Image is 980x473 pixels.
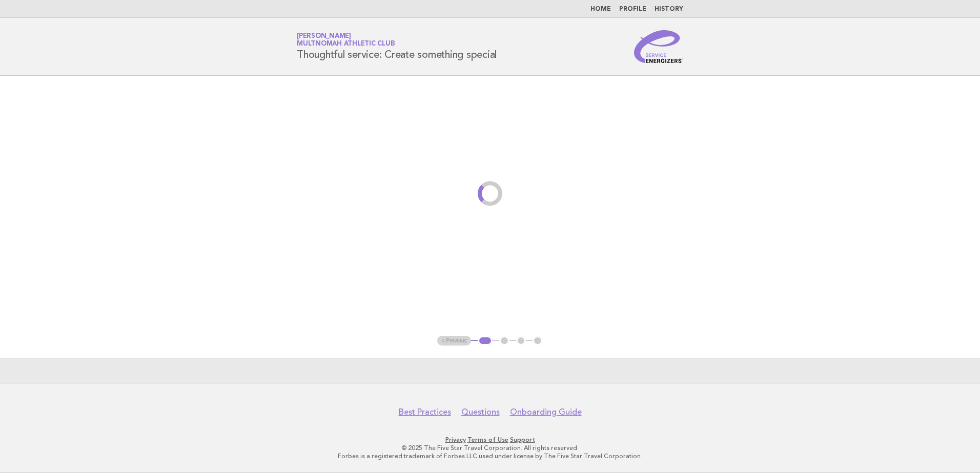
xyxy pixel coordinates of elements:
[399,407,451,417] a: Best Practices
[445,436,466,443] a: Privacy
[176,452,804,460] p: Forbes is a registered trademark of Forbes LLC used under license by The Five Star Travel Corpora...
[634,30,683,63] img: Service Energizers
[176,436,804,444] p: · ·
[297,41,395,48] span: Multnomah Athletic Club
[619,6,646,12] a: Profile
[461,407,500,417] a: Questions
[590,6,611,12] a: Home
[297,33,497,60] h1: Thoughtful service: Create something special
[510,436,535,443] a: Support
[297,33,395,47] a: [PERSON_NAME]Multnomah Athletic Club
[176,444,804,452] p: © 2025 The Five Star Travel Corporation. All rights reserved.
[510,407,582,417] a: Onboarding Guide
[655,6,683,12] a: History
[467,436,508,443] a: Terms of Use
